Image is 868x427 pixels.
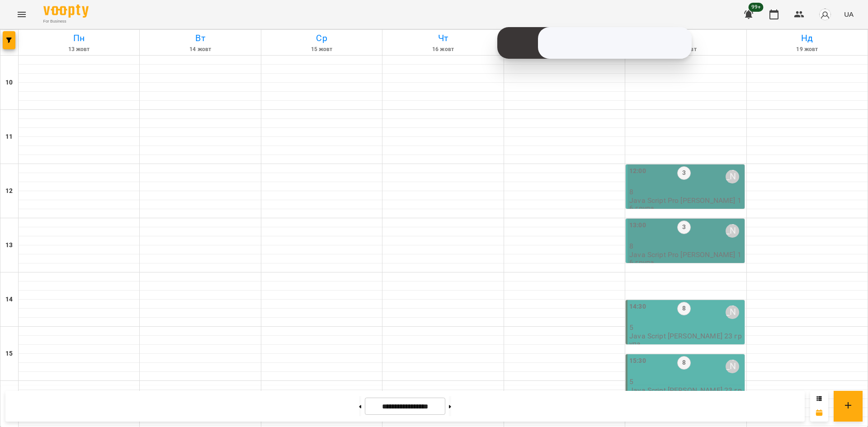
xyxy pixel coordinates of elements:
[748,45,866,54] h6: 19 жовт
[677,221,691,234] label: 3
[20,45,138,54] h6: 13 жовт
[384,31,502,45] h6: Чт
[726,224,739,238] div: Артем Кот
[263,45,381,54] h6: 15 жовт
[629,356,646,366] label: 15:30
[629,197,742,212] p: Java Script Pro [PERSON_NAME] 16 група
[726,305,739,319] div: Артем Кот
[5,240,13,250] h6: 13
[384,45,502,54] h6: 16 жовт
[726,170,739,183] div: Артем Кот
[844,9,854,19] span: UA
[677,302,691,315] label: 8
[819,8,831,21] img: avatar_s.png
[20,31,138,45] h6: Пн
[629,166,646,176] label: 12:00
[749,3,764,12] span: 99+
[5,132,13,142] h6: 11
[43,19,89,24] span: For Business
[726,360,739,373] div: Артем Кот
[5,186,13,196] h6: 12
[629,324,742,331] p: 5
[5,78,13,88] h6: 10
[5,295,13,305] h6: 14
[263,31,381,45] h6: Ср
[629,251,742,267] p: Java Script Pro [PERSON_NAME] 16 група
[840,6,857,23] button: UA
[141,45,259,54] h6: 14 жовт
[629,221,646,230] label: 13:00
[629,332,742,348] p: Java Script [PERSON_NAME] 23 група
[5,349,13,359] h6: 15
[629,378,742,385] p: 5
[677,166,691,180] label: 3
[43,5,89,18] img: Voopty Logo
[141,31,259,45] h6: Вт
[748,31,866,45] h6: Нд
[629,302,646,312] label: 14:30
[11,4,33,25] button: Menu
[629,188,742,196] p: 8
[677,356,691,370] label: 8
[629,242,742,250] p: 8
